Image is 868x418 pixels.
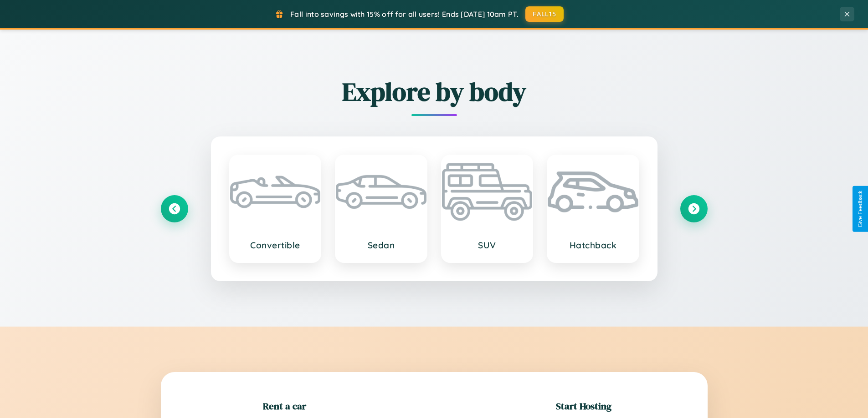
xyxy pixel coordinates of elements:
[263,399,306,413] h2: Rent a car
[556,399,611,413] h2: Start Hosting
[857,191,863,227] div: Give Feedback
[345,240,417,251] h3: Sedan
[161,74,708,109] h2: Explore by body
[290,10,519,19] span: Fall into savings with 15% off for all users! Ends [DATE] 10am PT.
[239,240,312,251] h3: Convertible
[451,240,524,251] h3: SUV
[525,6,564,22] button: FALL15
[557,240,629,251] h3: Hatchback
